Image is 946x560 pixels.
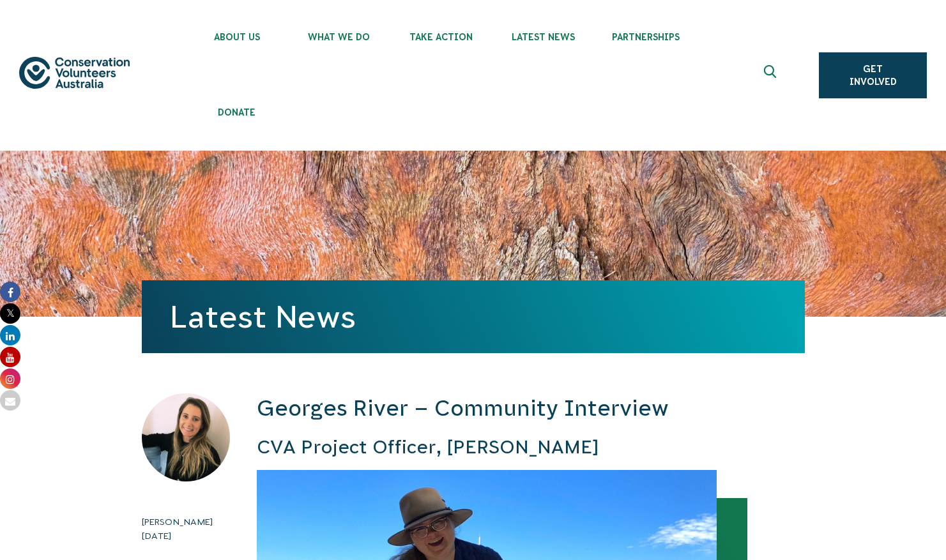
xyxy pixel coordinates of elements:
a: Latest News [170,299,356,334]
span: Partnerships [595,32,697,42]
button: Expand search box Close search box [756,60,787,91]
span: [PERSON_NAME] [142,517,213,527]
span: About Us [186,32,288,42]
h2: Georges River – Community Interview [257,393,805,424]
h3: CVA Project Officer, [PERSON_NAME] [257,434,805,460]
span: Expand search box [764,65,780,86]
span: Take Action [390,32,492,42]
span: Donate [186,107,288,117]
time: [DATE] [142,529,230,543]
img: logo.svg [19,57,130,89]
a: Get Involved [819,52,927,98]
span: What We Do [288,32,390,42]
span: Latest News [492,32,595,42]
img: Lucy Curno [142,393,230,481]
